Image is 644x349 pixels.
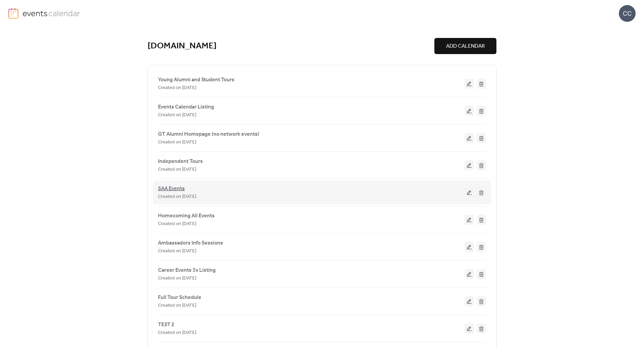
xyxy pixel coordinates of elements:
img: logo [8,8,18,19]
a: Full Tour Schedule [158,296,201,299]
span: Created on [DATE] [158,193,196,201]
span: Created on [DATE] [158,166,196,174]
span: Independent Tours [158,158,203,166]
a: TEST 2 [158,323,174,326]
span: TEST 2 [158,321,174,329]
span: Created on [DATE] [158,274,196,282]
span: Homecoming All Events [158,212,215,220]
span: Full Tour Schedule [158,294,201,302]
span: Ambassadors Info Sessions [158,239,223,247]
span: Young Alumni and Student Tours [158,76,234,84]
button: ADD CALENDAR [434,38,496,54]
span: Created on [DATE] [158,84,196,92]
a: Homecoming All Events [158,214,215,218]
span: Created on [DATE] [158,138,196,146]
span: Created on [DATE] [158,329,196,337]
div: CC [619,5,636,22]
span: Created on [DATE] [158,247,196,255]
a: Career Events 3x Listing [158,268,216,272]
span: Created on [DATE] [158,111,196,119]
img: logo-type [22,8,80,18]
a: Ambassadors Info Sessions [158,241,223,245]
a: Young Alumni and Student Tours [158,78,234,82]
span: GT Alumni Homepage (no network events) [158,130,259,138]
span: Created on [DATE] [158,302,196,310]
span: ADD CALENDAR [446,42,485,50]
span: Created on [DATE] [158,220,196,228]
a: SAA Events [158,187,185,191]
span: Events Calendar Listing [158,103,214,111]
a: Events Calendar Listing [158,105,214,109]
a: [DOMAIN_NAME] [148,41,217,52]
span: Career Events 3x Listing [158,266,216,274]
span: SAA Events [158,185,185,193]
a: GT Alumni Homepage (no network events) [158,132,259,136]
a: Independent Tours [158,160,203,163]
